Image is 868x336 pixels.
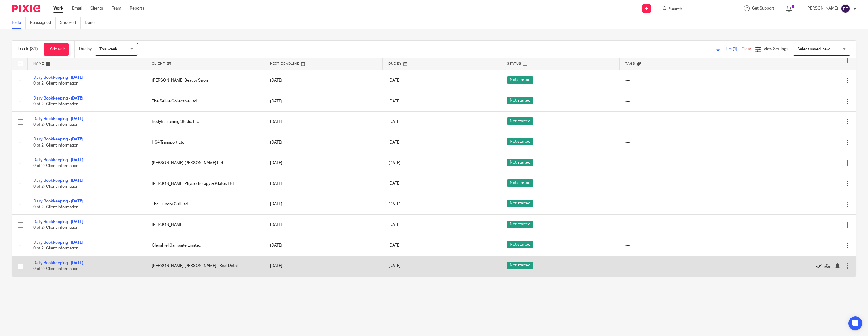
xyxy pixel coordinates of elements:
a: Work [53,5,63,11]
a: Clear [742,47,751,51]
td: [DATE] [264,91,383,111]
span: Not started [507,76,533,84]
span: Not started [507,179,533,187]
span: Not started [507,138,533,145]
a: Daily Bookkeeping - [DATE] [33,96,83,100]
span: 0 of 2 · Client information [33,82,78,86]
div: --- [625,119,732,125]
input: Search [669,7,721,12]
td: [PERSON_NAME] Beauty Salon [146,70,264,91]
td: [DATE] [264,173,383,194]
a: Daily Bookkeeping - [DATE] [33,117,83,121]
img: svg%3E [841,4,850,13]
span: (31) [30,47,38,51]
span: [DATE] [388,120,401,124]
td: [PERSON_NAME] [146,215,264,235]
a: Daily Bookkeeping - [DATE] [33,241,83,245]
td: [DATE] [264,112,383,132]
a: Team [112,5,121,11]
a: Reports [130,5,144,11]
span: [DATE] [388,99,401,103]
td: Glenshiel Campsite Limited [146,235,264,256]
a: Daily Bookkeeping - [DATE] [33,261,83,265]
p: [PERSON_NAME] [806,5,838,11]
div: --- [625,78,732,83]
td: HS4 Transport Ltd [146,132,264,153]
div: --- [625,201,732,207]
td: [DATE] [264,70,383,91]
span: Not started [507,241,533,248]
td: [PERSON_NAME] Physiotherapy & Pilates Ltd [146,173,264,194]
a: Daily Bookkeeping - [DATE] [33,76,83,80]
span: [DATE] [388,223,401,227]
span: Not started [507,262,533,269]
span: 0 of 2 · Client information [33,185,78,189]
span: 0 of 2 · Client information [33,246,78,250]
a: Done [85,17,99,29]
a: Snoozed [60,17,81,29]
span: 0 of 2 · Client information [33,102,78,106]
span: Not started [507,200,533,207]
span: [DATE] [388,140,401,144]
span: 0 of 2 · Client information [33,164,78,168]
span: View Settings [764,47,788,51]
div: --- [625,98,732,104]
td: [DATE] [264,215,383,235]
a: Daily Bookkeeping - [DATE] [33,199,83,203]
div: --- [625,140,732,145]
span: 0 of 2 · Client information [33,226,78,230]
span: [DATE] [388,264,401,268]
a: Daily Bookkeeping - [DATE] [33,137,83,141]
span: [DATE] [388,202,401,206]
td: [PERSON_NAME] [PERSON_NAME] Ltd [146,153,264,173]
span: Not started [507,117,533,125]
span: Not started [507,97,533,104]
a: Reassigned [30,17,56,29]
div: --- [625,160,732,166]
td: The Hungry Gull Ltd [146,194,264,214]
span: 0 of 2 · Client information [33,123,78,127]
a: Mark as done [816,263,824,269]
td: [DATE] [264,132,383,153]
span: [DATE] [388,161,401,165]
span: [DATE] [388,79,401,83]
td: [DATE] [264,235,383,256]
img: Pixie [12,5,40,12]
td: Bodyfit Training Studio Ltd [146,112,264,132]
span: 0 of 2 · Client information [33,143,78,147]
a: To do [12,17,26,29]
td: [DATE] [264,194,383,214]
span: 0 of 2 · Client information [33,267,78,271]
a: Daily Bookkeeping - [DATE] [33,158,83,162]
a: + Add task [44,43,69,56]
td: [DATE] [264,153,383,173]
span: Filter [723,47,742,51]
div: --- [625,243,732,248]
td: The Selkie Collective Ltd [146,91,264,111]
span: 0 of 2 · Client information [33,205,78,209]
span: Select saved view [797,47,830,51]
div: --- [625,181,732,187]
div: --- [625,222,732,228]
p: Due by [79,46,92,52]
h1: To do [18,46,38,52]
span: Get Support [752,6,774,10]
td: [PERSON_NAME] [PERSON_NAME] - Real Detail [146,256,264,276]
span: [DATE] [388,182,401,186]
td: [DATE] [264,256,383,276]
div: --- [625,263,732,269]
span: Not started [507,159,533,166]
a: Daily Bookkeeping - [DATE] [33,179,83,183]
a: Clients [90,5,103,11]
span: (1) [733,47,737,51]
a: Daily Bookkeeping - [DATE] [33,220,83,224]
span: [DATE] [388,243,401,247]
span: Tags [625,62,635,65]
span: Not started [507,221,533,228]
a: Email [72,5,82,11]
span: This week [99,47,117,51]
